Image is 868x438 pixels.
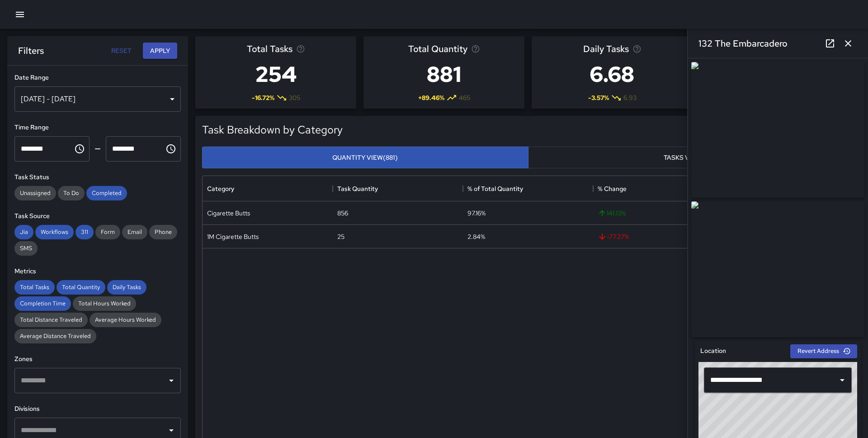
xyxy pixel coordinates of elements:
h3: 881 [408,56,480,92]
button: Quantity View(881) [202,147,528,169]
span: Completion Time [14,300,71,307]
button: Choose time, selected time is 12:00 AM [71,140,89,158]
h6: Divisions [14,404,181,414]
div: Average Hours Worked [90,313,161,327]
button: Open [165,424,178,437]
div: Email [122,225,147,239]
span: Email [122,228,147,236]
span: Jia [14,228,33,236]
span: Total Tasks [247,42,292,56]
svg: Total task quantity in the selected period, compared to the previous period. [471,44,480,53]
div: Form [95,225,120,239]
div: Workflows [35,225,74,239]
div: Cigarette Butts [207,209,250,218]
div: Total Distance Traveled [14,313,88,327]
div: Unassigned [14,186,56,200]
h6: Date Range [14,73,181,83]
div: [DATE] - [DATE] [14,86,181,112]
span: Total Quantity [408,42,467,56]
span: -3.57 % [588,93,609,102]
div: % of Total Quantity [467,176,523,201]
span: Completed [86,189,127,197]
span: Phone [149,228,177,236]
span: 311 [75,228,94,236]
h6: Task Status [14,172,181,182]
div: 856 [337,209,348,218]
h5: Task Breakdown by Category [202,123,343,137]
div: Total Hours Worked [73,296,136,311]
span: Total Hours Worked [73,300,136,307]
div: 1M Cigarette Butts [207,232,259,241]
svg: Average number of tasks per day in the selected period, compared to the previous period. [632,44,642,53]
span: -16.72 % [252,93,274,102]
svg: Total number of tasks in the selected period, compared to the previous period. [296,44,305,53]
button: Apply [143,43,177,59]
button: Choose time, selected time is 11:59 PM [162,140,180,158]
h6: Filters [18,43,44,58]
button: Tasks View(254) [528,147,854,169]
div: 25 [337,232,344,241]
div: Total Quantity [57,280,105,295]
h6: Metrics [14,267,181,276]
span: -77.27 % [598,232,629,241]
span: To Do [58,189,85,197]
button: Open [165,374,178,387]
span: 141.13 % [598,209,626,218]
span: SMS [14,244,38,252]
div: % Change [593,176,723,201]
div: Category [203,176,333,201]
span: Daily Tasks [107,283,146,291]
h3: 254 [247,56,305,92]
div: Category [207,176,234,201]
span: Workflows [35,228,74,236]
div: To Do [58,186,85,200]
div: 311 [75,225,94,239]
span: Daily Tasks [583,42,629,56]
h6: Time Range [14,123,181,133]
div: Jia [14,225,33,239]
span: Total Tasks [14,283,55,291]
div: Average Distance Traveled [14,329,96,343]
h3: 6.68 [583,56,642,92]
span: Unassigned [14,189,56,197]
div: 2.84% [467,232,485,241]
div: Total Tasks [14,280,55,295]
div: 97.16% [467,209,486,218]
div: Phone [149,225,177,239]
span: + 89.46 % [418,93,444,102]
span: 6.93 [623,93,637,102]
h6: Zones [14,354,181,364]
div: Task Quantity [337,176,378,201]
span: Form [95,228,120,236]
div: SMS [14,241,38,256]
span: 465 [459,93,470,102]
div: % Change [598,176,627,201]
span: Total Quantity [57,283,105,291]
div: % of Total Quantity [463,176,593,201]
div: Daily Tasks [107,280,146,295]
button: Reset [107,43,136,59]
span: Average Hours Worked [90,316,161,324]
div: Completion Time [14,296,71,311]
div: Task Quantity [333,176,463,201]
div: Completed [86,186,127,200]
span: Total Distance Traveled [14,316,88,324]
span: Average Distance Traveled [14,332,96,340]
h6: Task Source [14,211,181,221]
span: 305 [289,93,300,102]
